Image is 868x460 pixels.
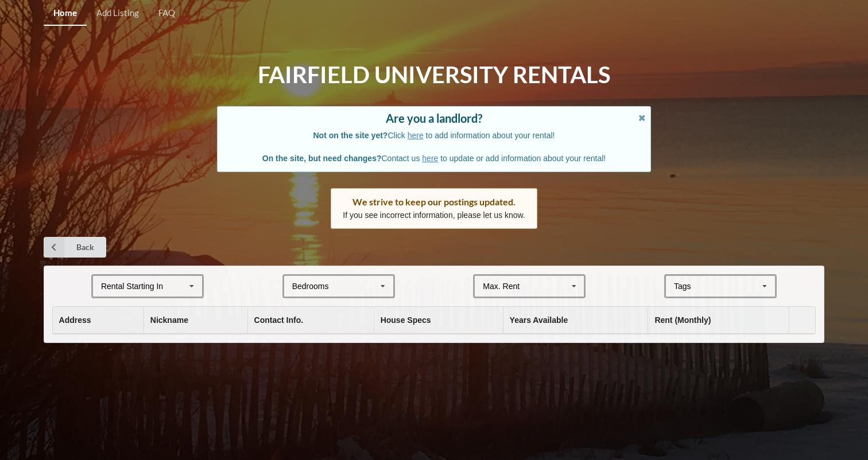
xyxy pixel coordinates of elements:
[258,60,610,89] h1: Fairfield University Rentals
[44,1,87,26] a: Home
[229,112,639,124] div: Are you a landlord?
[149,1,185,26] a: FAQ
[374,307,503,334] th: House Specs
[422,154,438,163] a: here
[87,1,149,26] a: Add Listing
[343,196,525,208] div: We strive to keep our postings updated.
[313,131,388,140] b: Not on the site yet?
[292,282,329,290] div: Bedrooms
[671,280,708,293] div: Tags
[101,282,163,290] div: Rental Starting In
[313,131,555,140] span: Click to add information about your rental!
[44,237,106,258] a: Back
[53,307,144,334] th: Address
[144,307,247,334] th: Nickname
[262,154,382,163] b: On the site, but need changes?
[343,209,525,221] p: If you see incorrect information, please let us know.
[262,154,606,163] span: Contact us to update or add information about your rental!
[648,307,788,334] th: Rent (Monthly)
[408,131,424,140] a: here
[483,282,520,290] div: Max. Rent
[247,307,374,334] th: Contact Info.
[503,307,648,334] th: Years Available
